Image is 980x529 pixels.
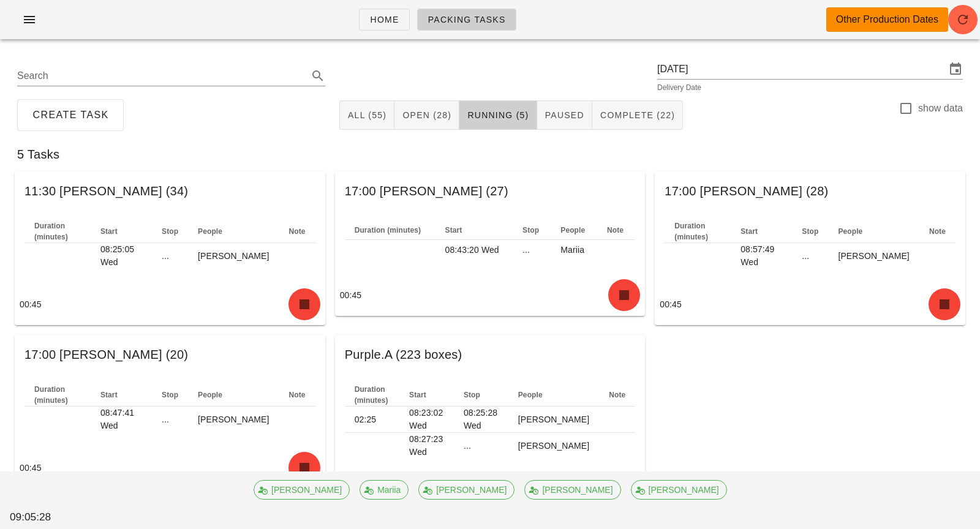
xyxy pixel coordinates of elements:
td: ... [454,433,508,459]
button: Running (5) [459,100,537,130]
td: 08:57:49 Wed [731,243,792,269]
span: All (55) [347,110,386,120]
span: [PERSON_NAME] [426,481,507,499]
button: Complete (22) [592,100,683,130]
button: All (55) [339,100,394,130]
span: [PERSON_NAME] [262,481,342,499]
th: Note [279,220,315,243]
td: [PERSON_NAME] [188,243,279,269]
div: 17:00 [PERSON_NAME] (20) [15,335,325,374]
td: [PERSON_NAME] [508,433,599,459]
div: Purple.A (223 boxes) [335,335,646,374]
span: Mariia [367,481,401,499]
span: [PERSON_NAME] [638,481,718,499]
th: Duration (minutes) [345,384,399,407]
th: Stop [454,384,508,407]
th: Start [399,384,454,407]
span: Paused [545,110,584,120]
th: Duration (minutes) [24,384,91,407]
span: Complete (22) [600,110,675,120]
button: Create Task [17,99,124,131]
th: Stop [152,220,188,243]
th: Note [919,220,956,243]
td: 08:23:02 Wed [399,407,454,433]
td: Mariia [551,240,597,260]
td: [PERSON_NAME] [188,407,279,432]
th: Duration (minutes) [665,220,731,243]
span: [PERSON_NAME] [532,481,612,499]
th: Start [731,220,792,243]
th: Start [91,220,152,243]
td: ... [152,407,188,432]
td: 08:27:23 Wed [399,433,454,459]
th: Note [599,384,635,407]
div: Delivery Date [657,84,963,91]
button: Paused [537,100,592,130]
th: People [508,384,599,407]
div: 00:45 [15,283,325,325]
span: Home [369,15,399,24]
td: 08:25:28 Wed [454,407,508,433]
a: Home [359,9,409,31]
th: Stop [513,220,551,240]
span: Create Task [32,110,109,121]
th: Stop [792,220,828,243]
span: Running (5) [467,110,529,120]
div: 17:00 [PERSON_NAME] (28) [655,171,965,211]
td: ... [792,243,828,269]
div: 11:30 [PERSON_NAME] (34) [15,171,325,211]
th: Start [435,220,513,240]
button: Open (28) [394,100,459,130]
td: 02:25 [345,407,399,433]
th: Duration (minutes) [24,220,91,243]
div: 00:45 [335,274,646,316]
span: Open (28) [402,110,451,120]
div: 00:45 [15,447,325,489]
span: Packing Tasks [428,15,506,24]
td: [PERSON_NAME] [508,407,599,433]
div: 00:45 [655,283,965,325]
div: 17:00 [PERSON_NAME] (27) [335,171,646,211]
th: People [551,220,597,240]
th: People [188,220,279,243]
th: Note [279,384,315,407]
th: Duration (minutes) [345,220,435,240]
a: Packing Tasks [417,9,516,31]
th: Start [91,384,152,407]
div: 09:05:28 [7,507,88,528]
th: Note [597,220,635,240]
div: Other Production Dates [836,12,938,27]
td: [PERSON_NAME] [828,243,919,269]
td: ... [152,243,188,269]
td: 08:25:05 Wed [91,243,152,269]
td: 08:43:20 Wed [435,240,513,260]
label: show data [918,102,963,114]
th: People [188,384,279,407]
td: ... [513,240,551,260]
th: People [828,220,919,243]
td: 08:47:41 Wed [91,407,152,432]
th: Stop [152,384,188,407]
div: 5 Tasks [7,135,973,174]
